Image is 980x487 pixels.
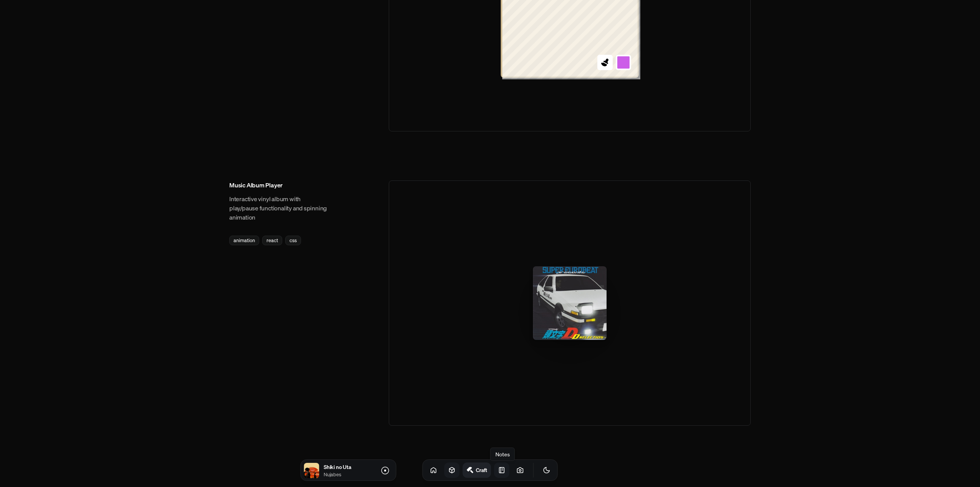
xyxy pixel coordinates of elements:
div: css [285,236,301,245]
p: Shiki no Uta [324,463,373,471]
span: Notes [495,451,510,458]
div: react [262,236,282,245]
button: Toggle Theme [539,462,554,478]
div: animation [229,236,259,245]
a: Craft [463,462,491,478]
h3: Music Album Player [229,180,327,190]
h1: Craft [476,466,487,474]
p: Interactive vinyl album with play/pause functionality and spinning animation [229,194,327,222]
p: Nujabes [324,471,373,478]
